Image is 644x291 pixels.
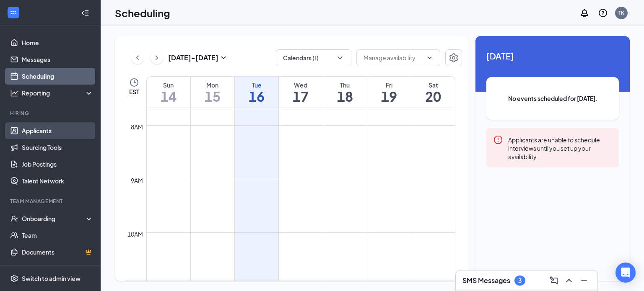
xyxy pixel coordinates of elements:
[129,88,139,96] span: EST
[81,9,89,17] svg: Collapse
[147,81,190,89] div: Sun
[22,139,93,156] a: Sourcing Tools
[129,122,145,131] div: 8am
[10,214,18,223] svg: UserCheck
[486,49,619,62] span: [DATE]
[579,276,589,286] svg: Minimize
[279,77,322,108] a: September 17, 2025
[22,156,93,173] a: Job Postings
[493,135,503,145] svg: Error
[133,53,142,63] svg: ChevronLeft
[22,34,93,51] a: Home
[22,227,93,244] a: Team
[503,94,602,103] span: No events scheduled for [DATE].
[367,81,411,89] div: Fri
[22,274,80,283] div: Switch to admin view
[323,89,367,103] h1: 18
[615,263,636,283] div: Open Intercom Messenger
[10,274,18,283] svg: Settings
[547,274,561,287] button: ComposeMessage
[22,214,86,223] div: Onboarding
[411,89,455,103] h1: 20
[131,52,144,64] button: ChevronLeft
[279,81,322,89] div: Wed
[115,6,170,20] h1: Scheduling
[235,81,278,89] div: Tue
[364,53,423,62] input: Manage availability
[323,81,367,89] div: Thu
[367,89,411,103] h1: 19
[279,89,322,103] h1: 17
[10,89,18,97] svg: Analysis
[22,173,93,189] a: Talent Network
[598,8,608,18] svg: QuestionInfo
[367,77,411,108] a: September 19, 2025
[562,274,576,287] button: ChevronUp
[426,54,433,61] svg: ChevronDown
[445,49,462,66] button: Settings
[129,77,139,88] svg: Clock
[235,89,278,103] h1: 16
[147,77,190,108] a: September 14, 2025
[191,81,234,89] div: Mon
[336,54,344,62] svg: ChevronDown
[147,89,190,103] h1: 14
[151,52,163,64] button: ChevronRight
[129,176,145,185] div: 9am
[579,8,589,18] svg: Notifications
[22,89,94,97] div: Reporting
[218,53,229,63] svg: SmallChevronDown
[549,276,559,286] svg: ComposeMessage
[462,276,510,285] h3: SMS Messages
[22,51,93,68] a: Messages
[191,77,234,108] a: September 15, 2025
[22,122,93,139] a: Applicants
[577,274,591,287] button: Minimize
[411,81,455,89] div: Sat
[235,77,278,108] a: September 16, 2025
[22,68,93,85] a: Scheduling
[126,229,145,239] div: 10am
[22,260,93,277] a: SurveysCrown
[618,9,624,16] div: TK
[518,277,522,284] div: 3
[10,198,92,205] div: Team Management
[22,244,93,260] a: DocumentsCrown
[508,135,612,161] div: Applicants are unable to schedule interviews until you set up your availability.
[9,8,18,17] svg: WorkstreamLogo
[564,276,574,286] svg: ChevronUp
[323,77,367,108] a: September 18, 2025
[168,53,218,62] h3: [DATE] - [DATE]
[411,77,455,108] a: September 20, 2025
[191,89,234,103] h1: 15
[10,110,92,117] div: Hiring
[153,53,161,63] svg: ChevronRight
[449,53,459,63] svg: Settings
[276,49,351,66] button: Calendars (1)ChevronDown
